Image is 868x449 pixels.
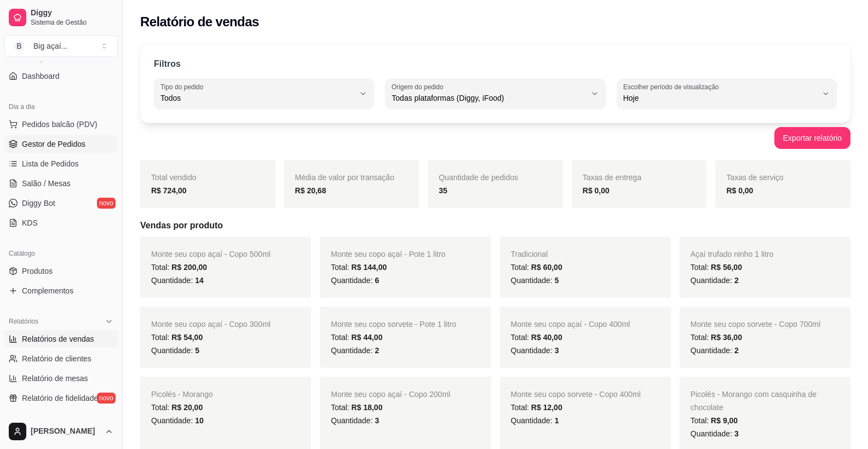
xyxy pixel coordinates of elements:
span: 1 [555,416,559,425]
a: KDS [4,214,118,232]
strong: R$ 724,00 [151,186,187,195]
span: Tradicional [511,250,548,258]
div: Catálogo [4,245,118,262]
span: Total: [151,403,203,412]
span: B [14,41,25,51]
span: 14 [195,276,204,285]
span: Quantidade: [151,276,204,285]
span: Total: [511,333,562,342]
span: R$ 36,00 [711,333,742,342]
span: Taxas de serviço [726,173,783,182]
button: [PERSON_NAME] [4,418,118,445]
span: Quantidade: [331,276,379,285]
span: Relatórios [9,317,38,326]
span: Monte seu copo sorvete - Copo 700ml [691,320,820,329]
label: Origem do pedido [392,82,447,91]
span: Diggy [31,8,113,18]
span: Monte seu copo açaí - Pote 1 litro [331,250,445,258]
span: Produtos [22,266,53,277]
span: Média de valor por transação [295,173,394,182]
span: KDS [22,217,38,228]
span: Todos [160,93,354,103]
span: Quantidade: [331,346,379,355]
div: Big açaí ... [33,41,67,51]
span: Monte seu copo açaí - Copo 200ml [331,390,450,399]
span: Salão / Mesas [22,178,71,189]
a: Complementos [4,282,118,300]
span: Relatório de mesas [22,373,88,384]
label: Tipo do pedido [160,82,207,91]
span: Monte seu copo açaí - Copo 400ml [511,320,630,329]
span: [PERSON_NAME] [31,427,100,436]
span: Quantidade: [331,416,379,425]
span: 10 [195,416,204,425]
span: 5 [195,346,199,355]
h2: Relatório de vendas [140,13,259,31]
button: Tipo do pedidoTodos [154,78,374,109]
h5: Vendas por produto [140,219,850,232]
span: Total: [331,403,382,412]
span: Diggy Bot [22,198,55,209]
span: Açaí trufado ninho 1 litro [691,250,774,258]
span: R$ 54,00 [171,333,203,342]
span: Total: [511,403,562,412]
span: Total: [691,263,742,272]
span: Total: [331,333,382,342]
label: Escolher período de visualização [623,82,722,91]
strong: R$ 0,00 [726,186,753,195]
span: 5 [555,276,559,285]
button: Select a team [4,35,118,57]
span: R$ 40,00 [531,333,562,342]
span: Total: [151,263,207,272]
span: Quantidade: [151,416,204,425]
span: R$ 20,00 [171,403,203,412]
span: Lista de Pedidos [22,158,79,169]
span: Pedidos balcão (PDV) [22,119,97,130]
span: Quantidade: [511,416,559,425]
span: Hoje [623,93,817,103]
span: Quantidade: [691,429,739,438]
span: Quantidade: [151,346,199,355]
span: Quantidade: [511,276,559,285]
span: Total: [331,263,387,272]
span: Monte seu copo sorvete - Pote 1 litro [331,320,456,329]
span: Total: [691,416,738,425]
span: Gestor de Pedidos [22,139,85,149]
span: 3 [375,416,379,425]
a: Relatório de mesas [4,370,118,387]
a: Relatório de clientes [4,350,118,367]
span: Quantidade de pedidos [439,173,518,182]
span: Quantidade: [691,346,739,355]
span: 2 [734,276,739,285]
a: Relatórios de vendas [4,330,118,348]
a: Salão / Mesas [4,175,118,192]
a: Relatório de fidelidadenovo [4,389,118,407]
a: Produtos [4,262,118,280]
span: Todas plataformas (Diggy, iFood) [392,93,585,103]
button: Pedidos balcão (PDV) [4,116,118,133]
button: Escolher período de visualizaçãoHoje [617,78,837,109]
span: 3 [734,429,739,438]
span: R$ 56,00 [711,263,742,272]
span: Picolés - Morango com casquinha de chocolate [691,390,817,412]
span: Relatórios de vendas [22,333,94,344]
button: Exportar relatório [774,127,850,149]
strong: 35 [439,186,447,195]
span: 6 [375,276,379,285]
span: Monte seu copo açaí - Copo 300ml [151,320,271,329]
span: 3 [555,346,559,355]
span: R$ 12,00 [531,403,562,412]
strong: R$ 20,68 [295,186,326,195]
span: Sistema de Gestão [31,18,113,27]
a: Diggy Botnovo [4,194,118,212]
span: Total: [151,333,203,342]
span: Picolés - Morango [151,390,213,399]
a: Lista de Pedidos [4,155,118,172]
a: Gestor de Pedidos [4,135,118,153]
span: Quantidade: [511,346,559,355]
a: Dashboard [4,67,118,85]
a: DiggySistema de Gestão [4,4,118,31]
span: Total vendido [151,173,197,182]
span: Relatório de fidelidade [22,393,98,404]
span: Monte seu copo sorvete - Copo 400ml [511,390,641,399]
